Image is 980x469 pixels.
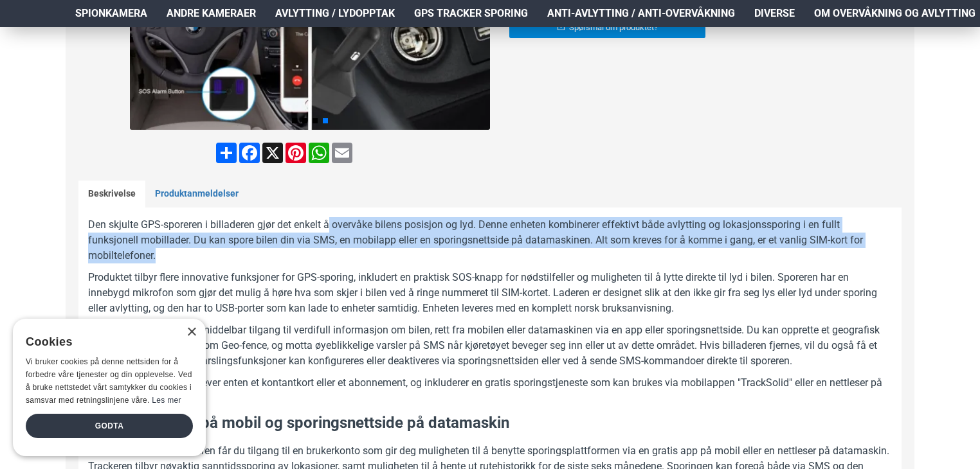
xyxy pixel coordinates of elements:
span: Go to slide 3 [313,118,318,123]
p: Denne sporeren gir deg umiddelbar tilgang til verdifull informasjon om bilen, rett fra mobilen el... [88,323,892,369]
a: Pinterest [284,143,307,163]
span: Go to slide 2 [302,118,307,123]
h3: Sporing via app på mobil og sporingsnettside på datamaskin [88,412,892,434]
span: Anti-avlytting / Anti-overvåkning [547,6,735,21]
span: Avlytting / Lydopptak [275,6,395,21]
p: Denne skjulte sporeren krever enten et kontantkort eller et abonnement, og inkluderer en gratis s... [88,375,892,406]
span: Vi bruker cookies på denne nettsiden for å forbedre våre tjenester og din opplevelse. Ved å bruke... [26,357,192,404]
a: Beskrivelse [78,181,145,208]
span: Go to slide 4 [323,118,328,123]
a: WhatsApp [307,143,331,163]
span: Diverse [754,6,795,21]
span: Om overvåkning og avlytting [814,6,975,21]
a: Les mer, opens a new window [152,396,181,405]
a: X [261,143,284,163]
div: Godta [26,414,193,438]
span: Andre kameraer [167,6,256,21]
span: Spionkamera [75,6,147,21]
div: Close [186,328,196,337]
a: Spørsmål om produktet? [509,17,705,38]
p: Produktet tilbyr flere innovative funksjoner for GPS-sporing, inkludert en praktisk SOS-knapp for... [88,270,892,316]
span: GPS Tracker Sporing [414,6,528,21]
span: Go to slide 1 [292,118,297,123]
a: Produktanmeldelser [145,181,248,208]
a: Share [215,143,238,163]
p: Den skjulte GPS-sporeren i billaderen gjør det enkelt å overvåke bilens posisjon og lyd. Denne en... [88,217,892,263]
a: Email [331,143,354,163]
a: Facebook [238,143,261,163]
div: Cookies [26,328,185,356]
